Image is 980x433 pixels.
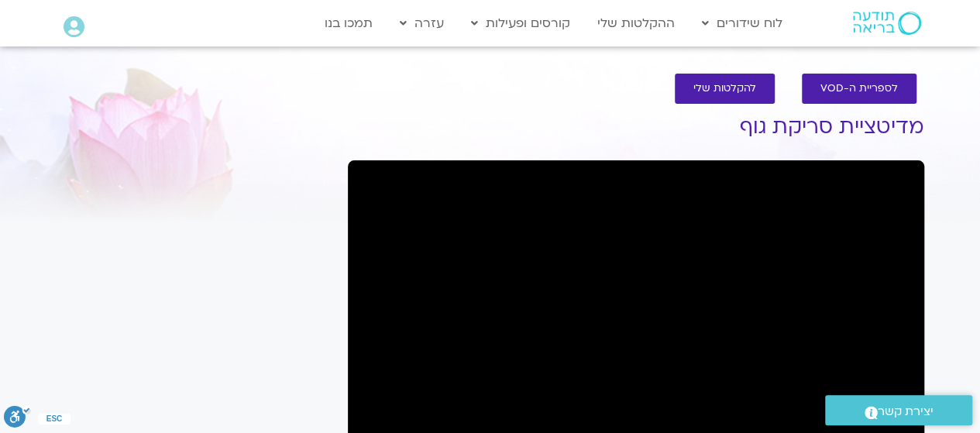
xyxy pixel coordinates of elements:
[878,401,934,422] span: יצירת קשר
[694,9,790,38] a: לוח שידורים
[693,83,756,95] span: להקלטות שלי
[825,395,972,425] a: יצירת קשר
[348,115,924,139] h1: מדיטציית סריקת גוף
[802,74,916,104] a: לספריית ה-VOD
[317,9,380,38] a: תמכו בנו
[675,74,775,104] a: להקלטות שלי
[463,9,578,38] a: קורסים ופעילות
[590,9,683,38] a: ההקלטות שלי
[853,12,921,35] img: תודעה בריאה
[820,83,898,95] span: לספריית ה-VOD
[392,9,452,38] a: עזרה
